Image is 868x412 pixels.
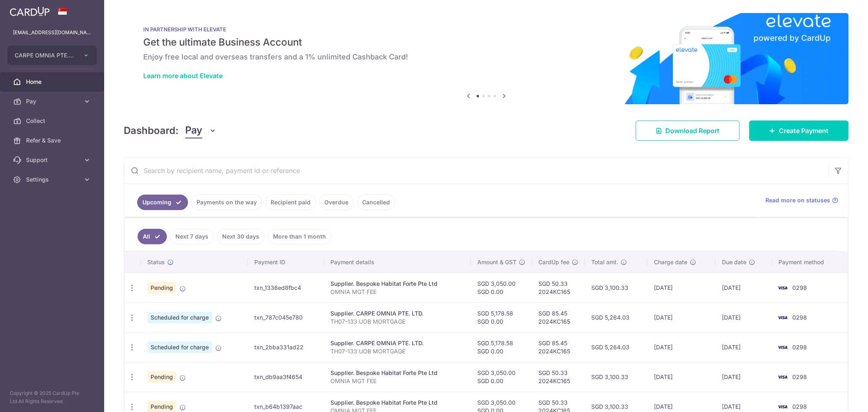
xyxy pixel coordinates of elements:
p: IN PARTNERSHIP WITH ELEVATE [143,26,829,33]
div: Supplier. Bespoke Habitat Forte Pte Ltd [330,369,464,377]
h6: Enjoy free local and overseas transfers and a 1% unlimited Cashback Card! [143,52,829,62]
a: Next 30 days [217,229,265,244]
span: Charge date [654,258,687,266]
a: Create Payment [749,121,848,141]
td: SGD 50.33 2024KC165 [532,362,585,392]
span: Create Payment [779,126,829,136]
a: All [138,229,167,244]
span: Collect [26,117,80,125]
h4: Dashboard: [124,123,179,138]
span: Amount & GST [477,258,516,266]
span: Download Report [665,126,719,136]
td: txn_db9aa3f4654 [248,362,324,392]
p: [EMAIL_ADDRESS][DOMAIN_NAME] [13,28,91,37]
td: SGD 3,050.00 SGD 0.00 [471,362,532,392]
div: Supplier. CARPE OMNIA PTE. LTD. [330,339,464,347]
th: Payment details [324,252,471,273]
span: 0298 [792,373,807,380]
a: Read more on statuses [765,196,838,204]
td: SGD 85.45 2024KC165 [532,332,585,362]
td: [DATE] [647,362,715,392]
td: txn_1336ed8fbc4 [248,273,324,302]
span: Support [26,156,80,164]
td: SGD 50.33 2024KC165 [532,273,585,302]
img: Bank Card [774,313,791,322]
div: Supplier. Bespoke Habitat Forte Pte Ltd [330,399,464,407]
td: [DATE] [647,332,715,362]
img: Bank Card [774,402,791,412]
span: Scheduled for charge [147,342,212,353]
td: SGD 5,178.58 SGD 0.00 [471,332,532,362]
a: More than 1 month [268,229,331,244]
img: CardUp [10,7,50,16]
a: Next 7 days [170,229,214,244]
span: 0298 [792,314,807,321]
span: Pending [147,371,176,383]
td: SGD 5,178.58 SGD 0.00 [471,302,532,332]
td: SGD 5,264.03 [585,302,647,332]
button: Pay [185,123,216,138]
td: [DATE] [647,302,715,332]
img: Bank Card [774,342,791,352]
a: Payments on the way [191,195,262,210]
p: TH07-133 UOB MORTGAGE [330,318,464,326]
td: [DATE] [715,332,772,362]
div: Supplier. CARPE OMNIA PTE. LTD. [330,309,464,318]
img: Renovation banner [124,13,848,104]
a: Cancelled [357,195,395,210]
a: Download Report [636,121,739,141]
span: Pay [26,97,80,105]
span: Total amt. [591,258,618,266]
a: Upcoming [137,195,188,210]
td: [DATE] [647,273,715,302]
td: txn_2bba331ad22 [248,332,324,362]
button: CARPE OMNIA PTE. LTD. [7,46,97,65]
span: Pending [147,282,176,294]
td: SGD 5,264.03 [585,332,647,362]
span: Home [26,78,80,86]
td: txn_787c045e780 [248,302,324,332]
td: [DATE] [715,273,772,302]
a: Recipient paid [265,195,316,210]
span: Due date [722,258,746,266]
span: 0298 [792,403,807,410]
span: 0298 [792,344,807,351]
th: Payment method [772,252,848,273]
span: Settings [26,175,80,184]
span: Refer & Save [26,136,80,145]
td: [DATE] [715,302,772,332]
div: Supplier. Bespoke Habitat Forte Pte Ltd [330,280,464,288]
p: TH07-133 UOB MORTGAGE [330,347,464,355]
p: OMNIA MGT FEE [330,377,464,385]
p: OMNIA MGT FEE [330,288,464,296]
img: Bank Card [774,283,791,293]
span: Status [147,258,165,266]
span: CardUp fee [538,258,569,266]
span: CARPE OMNIA PTE. LTD. [15,51,75,59]
th: Payment ID [248,252,324,273]
a: Learn more about Elevate [143,72,223,80]
td: [DATE] [715,362,772,392]
span: Pay [185,123,202,138]
span: Scheduled for charge [147,312,212,323]
td: SGD 3,050.00 SGD 0.00 [471,273,532,302]
input: Search by recipient name, payment id or reference [124,158,829,184]
td: SGD 3,100.33 [585,362,647,392]
img: Bank Card [774,372,791,382]
td: SGD 3,100.33 [585,273,647,302]
td: SGD 85.45 2024KC165 [532,302,585,332]
a: Overdue [319,195,354,210]
span: 0298 [792,284,807,291]
h5: Get the ultimate Business Account [143,36,829,49]
span: Read more on statuses [765,196,830,204]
